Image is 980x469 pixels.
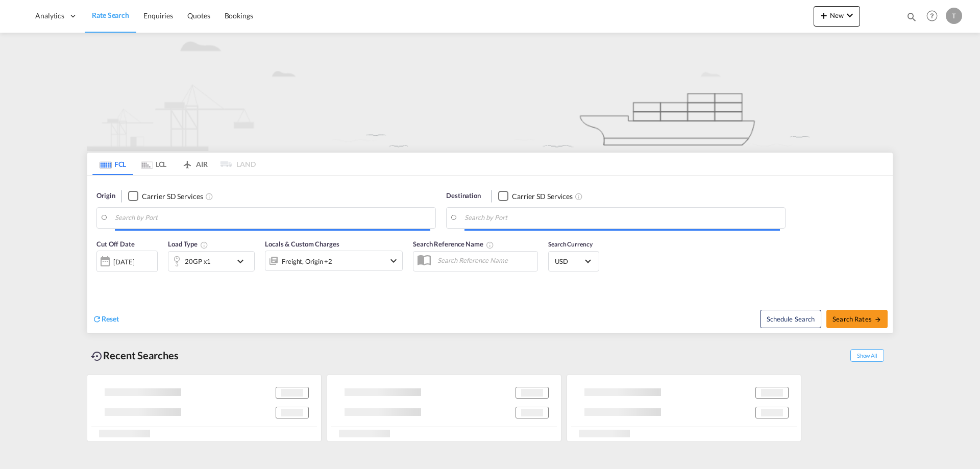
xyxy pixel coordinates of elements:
[96,271,104,285] md-datepicker: Select
[92,314,119,325] div: icon-refreshReset
[234,255,252,267] md-icon: icon-chevron-down
[387,255,400,267] md-icon: icon-chevron-down
[548,240,593,248] span: Search Currency
[906,11,917,22] md-icon: icon-magnify
[432,253,537,268] input: Search Reference Name
[91,350,103,362] md-icon: icon-backup-restore
[486,241,494,249] md-icon: Your search will be saved by the below given name
[498,191,573,202] md-checkbox: Checkbox No Ink
[185,254,211,268] div: 20GP x1
[844,9,856,21] md-icon: icon-chevron-down
[174,153,215,175] md-tab-item: AIR
[265,240,339,248] span: Locals & Custom Charges
[128,191,203,202] md-checkbox: Checkbox No Ink
[187,11,210,20] span: Quotes
[35,11,64,21] span: Analytics
[92,11,129,19] span: Rate Search
[850,349,884,362] span: Show All
[200,241,208,249] md-icon: Select multiple loads to view rates
[906,11,917,27] div: icon-magnify
[92,153,133,175] md-tab-item: FCL
[92,153,256,175] md-pagination-wrapper: Use the left and right arrow keys to navigate between tabs
[115,210,430,226] input: Search by Port
[923,7,946,26] div: Help
[87,33,893,151] img: new-FCL.png
[181,158,193,166] md-icon: icon-airplane
[168,251,255,271] div: 20GP x1icon-chevron-down
[87,344,183,367] div: Recent Searches
[102,314,119,323] span: Reset
[874,316,881,323] md-icon: icon-arrow-right
[946,8,962,24] div: T
[818,11,856,19] span: New
[92,314,102,324] md-icon: icon-refresh
[554,254,594,268] md-select: Select Currency: $ USDUnited States Dollar
[143,11,173,20] span: Enquiries
[760,310,821,328] button: Note: By default Schedule search will only considerorigin ports, destination ports and cut off da...
[512,191,573,202] div: Carrier SD Services
[575,192,583,201] md-icon: Unchecked: Search for CY (Container Yard) services for all selected carriers.Checked : Search for...
[133,153,174,175] md-tab-item: LCL
[265,251,403,271] div: Freight Origin Destination Dock Stuffingicon-chevron-down
[96,240,135,248] span: Cut Off Date
[96,251,158,272] div: [DATE]
[413,240,494,248] span: Search Reference Name
[205,192,213,201] md-icon: Unchecked: Search for CY (Container Yard) services for all selected carriers.Checked : Search for...
[113,257,134,266] div: [DATE]
[814,6,860,27] button: icon-plus 400-fgNewicon-chevron-down
[832,315,881,323] span: Search Rates
[923,7,941,24] span: Help
[225,11,253,20] span: Bookings
[818,9,830,21] md-icon: icon-plus 400-fg
[96,191,115,201] span: Origin
[282,254,332,268] div: Freight Origin Destination Dock Stuffing
[555,257,583,266] span: USD
[168,240,208,248] span: Load Type
[142,191,203,202] div: Carrier SD Services
[826,310,888,328] button: Search Ratesicon-arrow-right
[446,191,481,201] span: Destination
[464,210,780,226] input: Search by Port
[87,176,893,333] div: Origin Checkbox No InkUnchecked: Search for CY (Container Yard) services for all selected carrier...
